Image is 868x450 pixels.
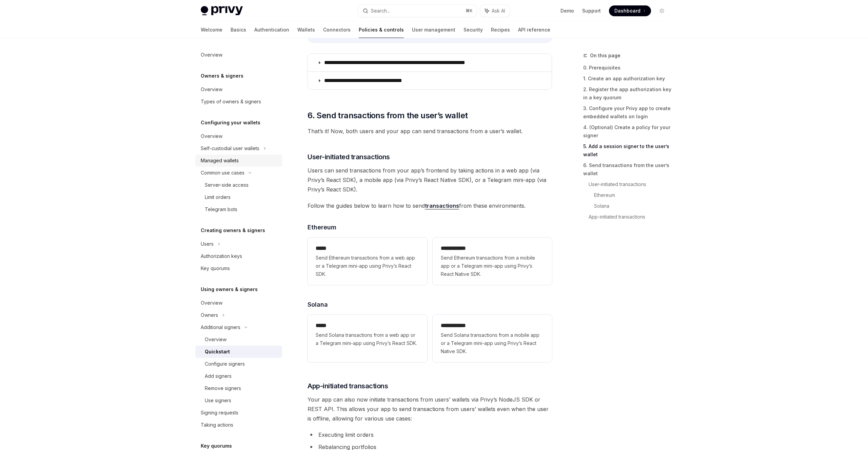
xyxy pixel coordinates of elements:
a: 3. Configure your Privy app to create embedded wallets on login [583,103,673,122]
h5: Owners & signers [201,72,243,80]
a: Overview [195,130,282,142]
div: Types of owners & signers [201,98,261,106]
a: Overview [195,49,282,61]
a: Overview [195,297,282,309]
div: Key quorums [201,264,230,272]
a: 1. Create an app authorization key [583,73,673,84]
div: Add signers [205,372,232,380]
span: Ask AI [492,7,505,14]
a: Remove signers [195,382,282,394]
li: Executing limit orders [308,430,552,439]
a: **** **** **Send Solana transactions from a mobile app or a Telegram mini-app using Privy’s React... [433,315,552,362]
span: That’s it! Now, both users and your app can send transactions from a user’s wallet. [308,126,552,136]
a: Security [463,22,483,38]
span: Send Solana transactions from a web app or a Telegram mini-app using Privy’s React SDK. [316,331,419,347]
button: Toggle dark mode [656,5,667,16]
a: Taking actions [195,419,282,431]
h5: Key quorums [201,442,232,450]
a: **** **** **Send Ethereum transactions from a mobile app or a Telegram mini-app using Privy’s Rea... [433,238,552,285]
a: Managed wallets [195,155,282,167]
a: Welcome [201,22,222,38]
div: Taking actions [201,421,233,429]
a: Add signers [195,370,282,382]
a: Ethereum [594,190,673,201]
div: Search... [371,7,390,15]
a: API reference [518,22,550,38]
a: Overview [195,333,282,346]
a: Authorization keys [195,250,282,262]
a: Support [582,7,601,14]
a: Dashboard [609,5,651,16]
div: Server-side access [205,181,249,189]
div: Owners [201,311,218,319]
span: Ethereum [308,223,336,232]
a: 4. (Optional) Create a policy for your signer [583,122,673,141]
a: *****Send Solana transactions from a web app or a Telegram mini-app using Privy’s React SDK. [308,315,427,362]
span: Dashboard [614,7,640,14]
a: Wallets [297,22,315,38]
div: Use signers [205,396,231,405]
div: Self-custodial user wallets [201,144,259,152]
a: transactions [425,202,459,209]
a: Basics [231,22,246,38]
div: Overview [201,132,222,140]
a: Recipes [491,22,510,38]
button: Ask AI [480,5,510,17]
span: Send Ethereum transactions from a web app or a Telegram mini-app using Privy’s React SDK. [316,254,419,278]
span: Your app can also now initiate transactions from users’ wallets via Privy’s NodeJS SDK or REST AP... [308,395,552,423]
span: User-initiated transactions [308,152,390,162]
h5: Creating owners & signers [201,226,265,234]
div: Authorization keys [201,252,242,260]
a: User management [412,22,455,38]
div: Configure signers [205,360,245,368]
a: Use signers [195,394,282,407]
a: Authentication [254,22,289,38]
div: Common use cases [201,169,244,177]
a: Types of owners & signers [195,96,282,108]
a: Key quorums [195,262,282,274]
div: Overview [205,335,226,344]
div: Quickstart [205,348,230,356]
div: Additional signers [201,323,240,331]
span: Follow the guides below to learn how to send from these environments. [308,201,552,210]
div: Overview [201,85,222,94]
span: ⌘ K [466,8,473,14]
span: 6. Send transactions from the user’s wallet [308,110,468,121]
span: Send Ethereum transactions from a mobile app or a Telegram mini-app using Privy’s React Native SDK. [441,254,544,278]
a: Server-side access [195,179,282,191]
img: light logo [201,6,243,16]
div: Overview [201,51,222,59]
a: Solana [594,201,673,211]
div: Telegram bots [205,205,237,213]
span: Users can send transactions from your app’s frontend by taking actions in a web app (via Privy’s ... [308,166,552,194]
a: Overview [195,83,282,96]
a: Quickstart [195,346,282,358]
div: Overview [201,299,222,307]
button: Search...⌘K [358,5,477,17]
div: Limit orders [205,193,231,201]
span: Send Solana transactions from a mobile app or a Telegram mini-app using Privy’s React Native SDK. [441,331,544,355]
a: 0. Prerequisites [583,62,673,73]
a: 2. Register the app authorization key in a key quorum [583,84,673,103]
span: On this page [590,52,620,60]
a: User-initiated transactions [589,179,673,190]
a: Demo [560,7,574,14]
h5: Using owners & signers [201,285,258,293]
div: Remove signers [205,384,241,392]
a: 6. Send transactions from the user’s wallet [583,160,673,179]
a: Limit orders [195,191,282,203]
a: *****Send Ethereum transactions from a web app or a Telegram mini-app using Privy’s React SDK. [308,238,427,285]
a: 5. Add a session signer to the user’s wallet [583,141,673,160]
a: Connectors [323,22,351,38]
span: Solana [308,300,328,309]
span: App-initiated transactions [308,381,388,391]
a: App-initiated transactions [589,211,673,222]
a: Configure signers [195,358,282,370]
a: Policies & controls [359,22,404,38]
div: Managed wallets [201,157,239,165]
a: Signing requests [195,407,282,419]
div: Signing requests [201,409,238,417]
h5: Configuring your wallets [201,119,260,127]
a: Telegram bots [195,203,282,216]
div: Users [201,240,214,248]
